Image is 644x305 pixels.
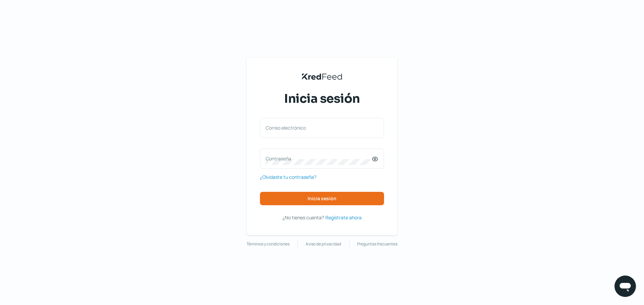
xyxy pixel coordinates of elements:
[619,280,632,293] img: chatIcon
[325,213,362,222] a: Regístrate ahora
[308,196,336,201] span: Inicia sesión
[260,192,384,205] button: Inicia sesión
[266,125,372,131] label: Correo electrónico
[282,214,324,221] span: ¿No tienes cuenta?
[247,240,289,248] a: Términos y condiciones
[357,240,397,248] a: Preguntas frecuentes
[260,173,316,181] a: ¿Olvidaste tu contraseña?
[284,90,360,107] span: Inicia sesión
[266,155,372,162] label: Contraseña
[306,240,341,248] a: Aviso de privacidad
